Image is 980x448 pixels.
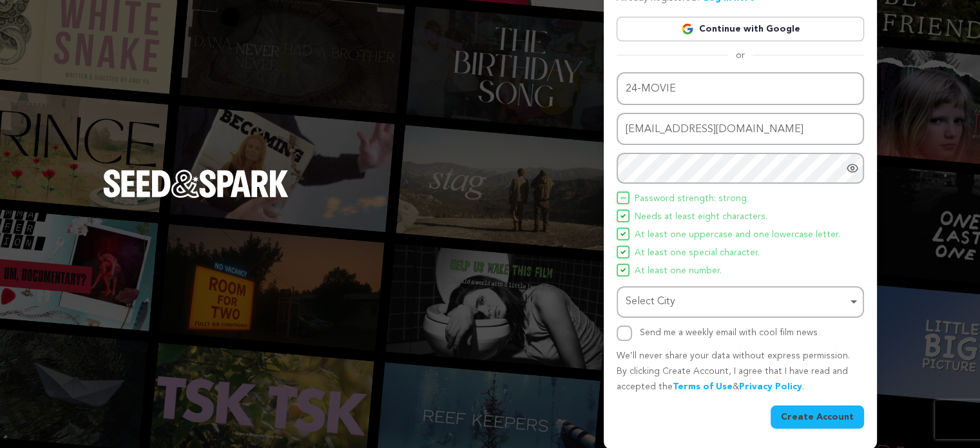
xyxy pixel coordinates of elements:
label: Send me a weekly email with cool film news [640,328,818,337]
span: At least one special character. [635,246,760,261]
a: Privacy Policy [739,382,802,391]
img: Seed&Spark Icon [620,249,626,255]
img: Seed&Spark Icon [620,195,626,200]
span: Password strength: strong [635,191,747,207]
img: Seed&Spark Icon [620,268,626,273]
span: or [728,49,753,62]
a: Seed&Spark Homepage [103,170,289,224]
span: Needs at least eight characters. [635,209,767,225]
input: Name [617,72,864,105]
img: Google logo [681,23,694,35]
span: At least one uppercase and one lowercase letter. [635,228,840,243]
p: We’ll never share your data without express permission. By clicking Create Account, I agree that ... [617,349,864,394]
a: Continue with Google [617,17,864,41]
img: Seed&Spark Icon [620,213,626,219]
button: Create Account [771,405,864,429]
a: Show password as plain text. Warning: this will display your password on the screen. [846,162,859,175]
input: Email address [617,113,864,146]
img: Seed&Spark Icon [620,231,626,237]
div: Select City [626,293,847,311]
span: At least one number. [635,264,722,279]
img: Seed&Spark Logo [103,170,289,198]
a: Terms of Use [673,382,733,391]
